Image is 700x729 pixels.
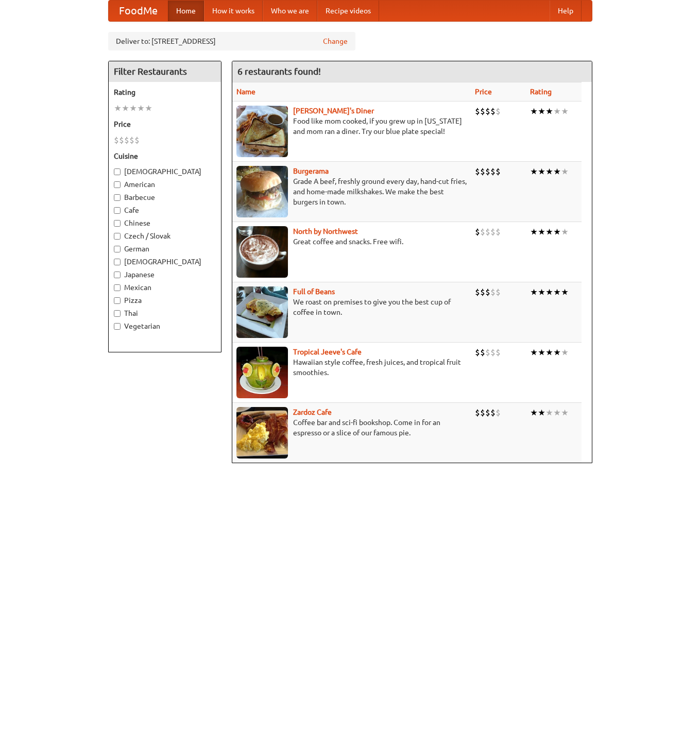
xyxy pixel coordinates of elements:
[485,226,490,238] li: $
[236,286,288,338] img: beans.jpg
[550,1,582,21] a: Help
[134,134,140,146] li: $
[236,297,467,317] p: We roast on premises to give you the best cup of coffee in town.
[293,408,332,416] a: Zardoz Cafe
[538,106,545,117] li: ★
[485,166,490,177] li: $
[109,1,168,21] a: FoodMe
[538,347,545,358] li: ★
[114,205,216,215] label: Cafe
[293,107,374,115] b: [PERSON_NAME]'s Diner
[553,407,561,418] li: ★
[236,116,467,137] p: Food like mom cooked, if you grew up in [US_STATE] and mom ran a diner. Try our blue plate special!
[263,1,317,21] a: Who we are
[561,286,569,298] li: ★
[485,347,490,358] li: $
[293,348,362,356] a: Tropical Jeeve's Cafe
[114,295,216,306] label: Pizza
[122,103,129,114] li: ★
[530,88,552,96] a: Rating
[485,407,490,418] li: $
[553,226,561,238] li: ★
[496,407,501,418] li: $
[114,103,122,114] li: ★
[114,218,216,228] label: Chinese
[490,407,496,418] li: $
[293,227,358,235] a: North by Northwest
[538,226,545,238] li: ★
[114,284,121,291] input: Mexican
[114,308,216,318] label: Thai
[490,166,496,177] li: $
[236,407,288,459] img: zardoz.jpg
[561,106,569,117] li: ★
[114,269,216,280] label: Japanese
[475,407,480,418] li: $
[114,231,216,241] label: Czech / Slovak
[480,286,485,298] li: $
[561,347,569,358] li: ★
[530,347,538,358] li: ★
[530,286,538,298] li: ★
[114,272,121,278] input: Japanese
[538,407,545,418] li: ★
[480,166,485,177] li: $
[530,226,538,238] li: ★
[168,1,204,21] a: Home
[114,233,121,240] input: Czech / Slovak
[129,134,134,146] li: $
[323,36,348,46] a: Change
[236,176,467,207] p: Grade A beef, freshly ground every day, hand-cut fries, and home-made milkshakes. We make the bes...
[145,103,152,114] li: ★
[490,106,496,117] li: $
[538,166,545,177] li: ★
[114,220,121,227] input: Chinese
[236,88,255,96] a: Name
[530,106,538,117] li: ★
[293,287,335,296] a: Full of Beans
[114,194,121,201] input: Barbecue
[553,106,561,117] li: ★
[530,166,538,177] li: ★
[119,134,124,146] li: $
[475,166,480,177] li: $
[480,407,485,418] li: $
[114,168,121,175] input: [DEMOGRAPHIC_DATA]
[538,286,545,298] li: ★
[236,347,288,398] img: jeeves.jpg
[114,151,216,161] h5: Cuisine
[109,61,221,82] h4: Filter Restaurants
[114,179,216,190] label: American
[137,103,145,114] li: ★
[496,166,501,177] li: $
[114,207,121,214] input: Cafe
[236,357,467,378] p: Hawaiian style coffee, fresh juices, and tropical fruit smoothies.
[129,103,137,114] li: ★
[545,106,553,117] li: ★
[490,347,496,358] li: $
[475,88,492,96] a: Price
[496,106,501,117] li: $
[124,134,129,146] li: $
[475,347,480,358] li: $
[485,106,490,117] li: $
[530,407,538,418] li: ★
[236,106,288,157] img: sallys.jpg
[108,32,355,50] div: Deliver to: [STREET_ADDRESS]
[490,286,496,298] li: $
[114,297,121,304] input: Pizza
[236,166,288,217] img: burgerama.jpg
[561,407,569,418] li: ★
[114,119,216,129] h5: Price
[114,259,121,265] input: [DEMOGRAPHIC_DATA]
[475,286,480,298] li: $
[204,1,263,21] a: How it works
[114,257,216,267] label: [DEMOGRAPHIC_DATA]
[237,66,321,76] ng-pluralize: 6 restaurants found!
[545,226,553,238] li: ★
[480,347,485,358] li: $
[236,226,288,278] img: north.jpg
